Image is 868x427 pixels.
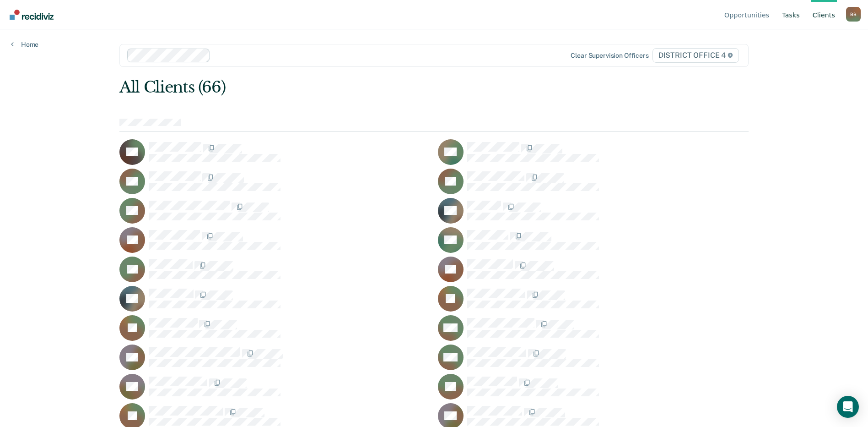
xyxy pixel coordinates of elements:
div: Open Intercom Messenger [837,396,859,418]
div: All Clients (66) [119,78,623,97]
div: Clear supervision officers [571,52,648,60]
button: Profile dropdown button [846,7,861,22]
div: B B [846,7,861,22]
img: Recidiviz [10,10,54,20]
span: DISTRICT OFFICE 4 [652,48,739,63]
a: Home [11,40,38,49]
